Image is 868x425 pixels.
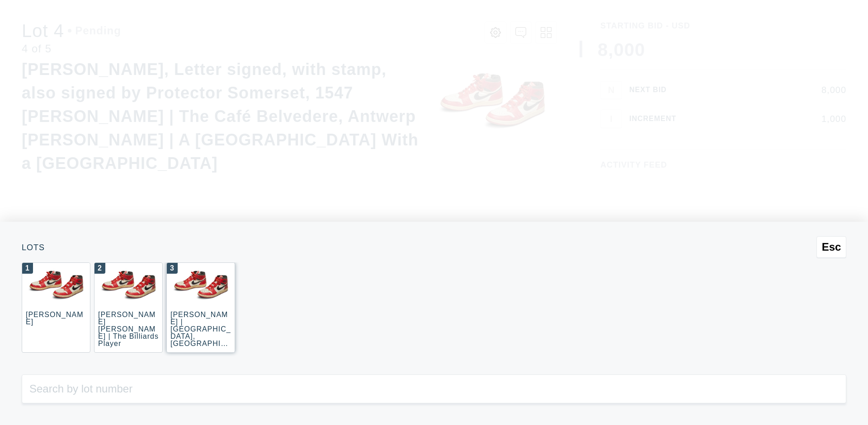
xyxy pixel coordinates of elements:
[170,311,231,383] div: [PERSON_NAME] | [GEOGRAPHIC_DATA], [GEOGRAPHIC_DATA] ([GEOGRAPHIC_DATA], [GEOGRAPHIC_DATA])
[22,243,846,252] div: Lots
[822,241,841,253] span: Esc
[22,263,33,274] div: 1
[816,236,846,258] button: Esc
[94,263,105,274] div: 2
[26,311,83,326] div: [PERSON_NAME]
[167,263,178,274] div: 3
[98,311,159,347] div: [PERSON_NAME] [PERSON_NAME] | The Billiards Player
[22,374,846,403] input: Search by lot number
